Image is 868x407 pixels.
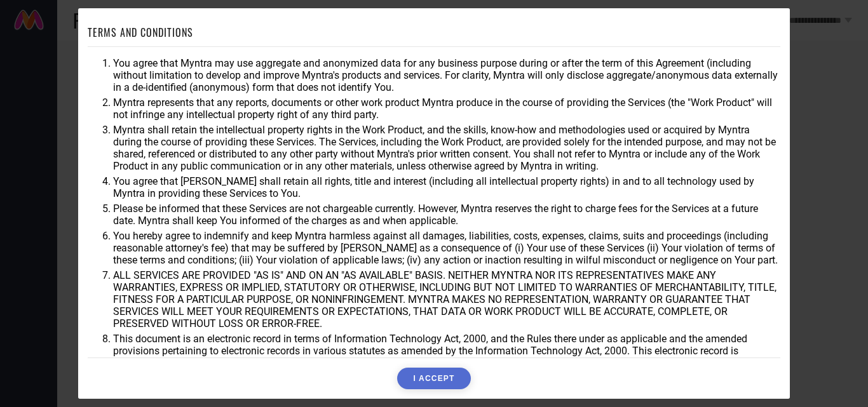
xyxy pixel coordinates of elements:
[113,97,780,121] li: Myntra represents that any reports, documents or other work product Myntra produce in the course ...
[113,269,780,330] li: ALL SERVICES ARE PROVIDED "AS IS" AND ON AN "AS AVAILABLE" BASIS. NEITHER MYNTRA NOR ITS REPRESEN...
[113,230,780,266] li: You hereby agree to indemnify and keep Myntra harmless against all damages, liabilities, costs, e...
[113,124,780,172] li: Myntra shall retain the intellectual property rights in the Work Product, and the skills, know-ho...
[397,368,470,389] button: I ACCEPT
[88,25,193,40] h1: TERMS AND CONDITIONS
[113,203,780,227] li: Please be informed that these Services are not chargeable currently. However, Myntra reserves the...
[113,175,780,199] li: You agree that [PERSON_NAME] shall retain all rights, title and interest (including all intellect...
[113,333,780,369] li: This document is an electronic record in terms of Information Technology Act, 2000, and the Rules...
[113,57,780,93] li: You agree that Myntra may use aggregate and anonymized data for any business purpose during or af...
